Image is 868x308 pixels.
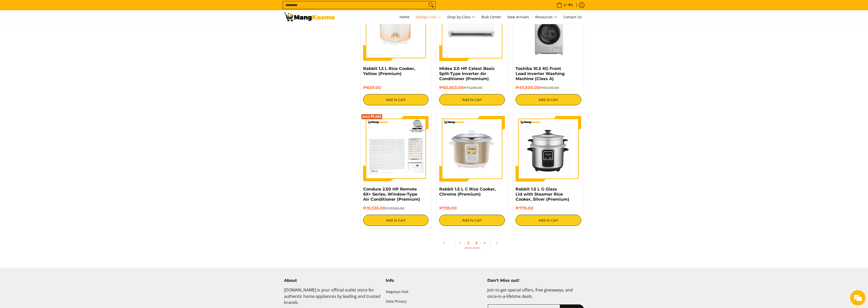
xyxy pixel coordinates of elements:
ul: Pagination [358,236,587,253]
del: ₱67,495.00 [540,86,559,90]
a: 3 [473,238,480,248]
span: Home [400,14,409,19]
a: Resources [533,10,560,24]
span: Contact Us [563,14,582,19]
h6: ₱739.00 [439,206,505,211]
button: Add to Cart [516,94,581,105]
a: Data Privacy [386,297,482,306]
h6: ₱31,535.00 [363,206,429,211]
span: Shop by Class [447,14,475,20]
h6: ₱47,500.00 [516,85,581,90]
button: Add to Cart [516,215,581,226]
p: Join to get special offers, free giveaways, and once-in-a-lifetime deals. [487,287,584,305]
h4: About [284,278,381,283]
a: Rabbit 1.5 L C Rice Cooker, Chrome (Premium) [439,187,496,197]
a: Bodega Sale [413,10,444,24]
h6: ₱779.00 [516,206,581,211]
del: ₱71,298.00 [463,86,482,90]
span: Bodega Sale [416,14,441,20]
a: 1 [457,238,464,248]
h4: Info [386,278,482,283]
em: Submit [75,157,92,164]
button: Add to Cart [363,215,429,226]
span: • [555,2,574,8]
button: Add to Cart [439,94,505,105]
div: Minimize live chat window [83,3,96,15]
button: Search [427,1,435,9]
span: Resources [535,14,557,20]
a: New Arrivals [505,10,532,24]
span: · [464,240,465,245]
a: Condura 2.50 HP Remote 6X+ Series, Window-Type Air Conditioner (Premium) [363,187,420,202]
textarea: Type your message and click 'Submit' [3,139,97,157]
span: 0 [563,3,566,7]
a: 2 [465,238,472,248]
a: Contact Us [561,10,584,24]
button: Add to Cart [439,215,505,226]
a: Rabbit 1.5 L G Glass Lid with Steamer Rice Cooker, Silver (Premium) [516,187,569,202]
a: Toshiba 10.5 KG Front Load Inverter Washing Machine (Class A) [516,66,565,81]
h6: ₱60,603.00 [439,85,505,90]
button: Add to Cart [363,94,429,105]
nav: Main Menu [340,10,584,24]
span: · [480,240,481,245]
a: Home [397,10,412,24]
span: ₱0 [568,3,574,7]
div: Leave a message [26,28,86,35]
a: Rabbit 1.2 L Rice Cooker, Yellow (Premium) [363,66,415,76]
img: https://mangkosme.com/products/rabbit-1-5-l-g-glass-lid-with-steamer-rice-cooker-silver-class-a [516,116,581,182]
h6: ₱659.00 [363,85,429,90]
img: Condura 2.50 HP Remote 6X+ Series, Window-Type Air Conditioner (Premium) [363,116,429,182]
span: We are offline. Please leave us a message. [11,64,89,115]
del: ₱37,100.00 [386,206,404,210]
a: Shop by Class [445,10,478,24]
span: · [472,240,473,245]
a: Midea 3.0 HP Celest Basic Split-Type Inverter Air Conditioner (Premium) [439,66,495,81]
a: 4 [481,238,488,248]
a: Negosyo Hub [386,287,482,297]
a: Bulk Center [479,10,504,24]
h4: Don't Miss out! [487,278,584,283]
img: https://mangkosme.com/products/rabbit-1-5-l-c-rice-cooker-chrome-class-a [439,116,505,182]
span: New Arrivals [507,14,529,19]
span: Bulk Center [481,14,501,19]
img: Bodega Sale l Mang Kosme: Cost-Efficient &amp; Quality Home Appliances | Page 2 [284,13,335,21]
span: Save ₱5,565 [362,115,381,118]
